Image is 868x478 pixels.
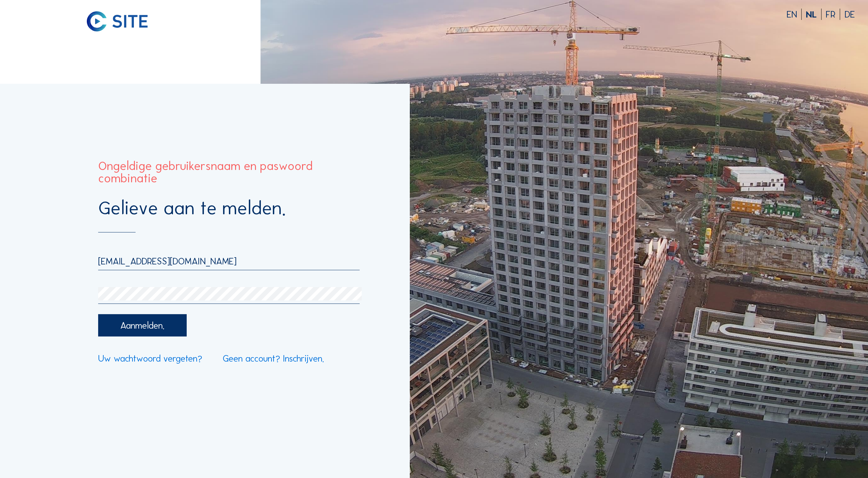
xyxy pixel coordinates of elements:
div: EN [787,10,802,19]
div: Aanmelden. [98,314,187,337]
a: Uw wachtwoord vergeten? [98,354,202,363]
div: FR [826,10,841,19]
div: DE [845,10,855,19]
div: Ongeldige gebruikersnaam en paswoord combinatie [98,160,360,184]
div: NL [806,10,822,19]
img: C-SITE logo [87,11,148,32]
input: E-mail [98,255,360,267]
a: Geen account? Inschrijven. [223,354,324,363]
div: Gelieve aan te melden. [98,198,360,232]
